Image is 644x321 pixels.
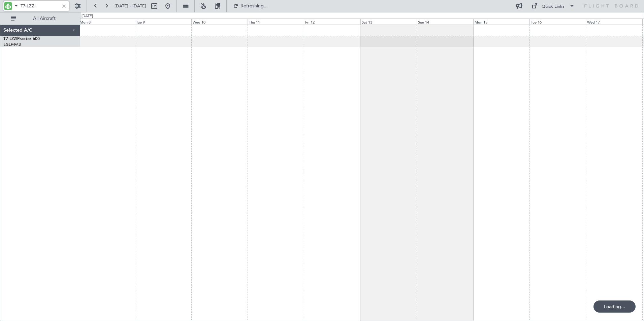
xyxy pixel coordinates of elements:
button: Quick Links [528,1,578,11]
span: [DATE] - [DATE] [115,3,146,9]
div: Tue 16 [529,19,586,25]
span: All Aircraft [18,16,71,21]
div: Wed 17 [586,19,642,25]
span: T7-LZZI [3,37,17,41]
a: T7-LZZIPraetor 600 [3,37,40,41]
button: All Aircraft [7,13,73,24]
div: Sun 14 [417,19,473,25]
div: Mon 8 [78,19,135,25]
div: Quick Links [542,3,565,10]
div: Loading... [593,300,636,313]
button: Refreshing... [230,1,270,11]
div: Thu 11 [248,19,304,25]
div: Wed 10 [191,19,248,25]
span: Refreshing... [240,4,268,8]
div: Mon 15 [473,19,529,25]
a: EGLF/FAB [3,42,21,47]
div: [DATE] [82,13,93,19]
input: A/C (Reg. or Type) [21,1,59,11]
div: Fri 12 [304,19,360,25]
div: Tue 9 [135,19,191,25]
div: Sat 13 [360,19,417,25]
